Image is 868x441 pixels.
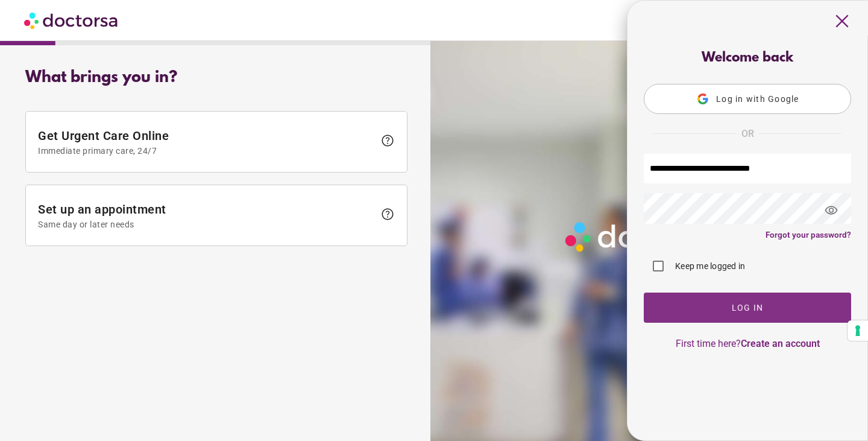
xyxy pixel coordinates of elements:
[848,320,868,341] button: Your consent preferences for tracking technologies
[716,94,799,104] span: Log in with Google
[644,338,851,349] p: First time here?
[38,202,374,229] span: Set up an appointment
[741,126,754,142] span: OR
[644,293,851,323] button: Log In
[380,207,395,221] span: help
[561,217,734,256] img: Logo-Doctorsa-trans-White-partial-flat.png
[644,84,851,114] button: Log in with Google
[673,260,745,272] label: Keep me logged in
[38,128,374,156] span: Get Urgent Care Online
[815,194,848,227] span: visibility
[380,133,395,148] span: help
[644,51,851,66] div: Welcome back
[831,10,854,33] span: close
[38,220,374,229] span: Same day or later needs
[38,146,374,156] span: Immediate primary care, 24/7
[766,230,851,240] a: Forgot your password?
[732,303,764,313] span: Log In
[741,338,820,349] a: Create an account
[25,69,407,87] div: What brings you in?
[24,7,119,34] img: Doctorsa.com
